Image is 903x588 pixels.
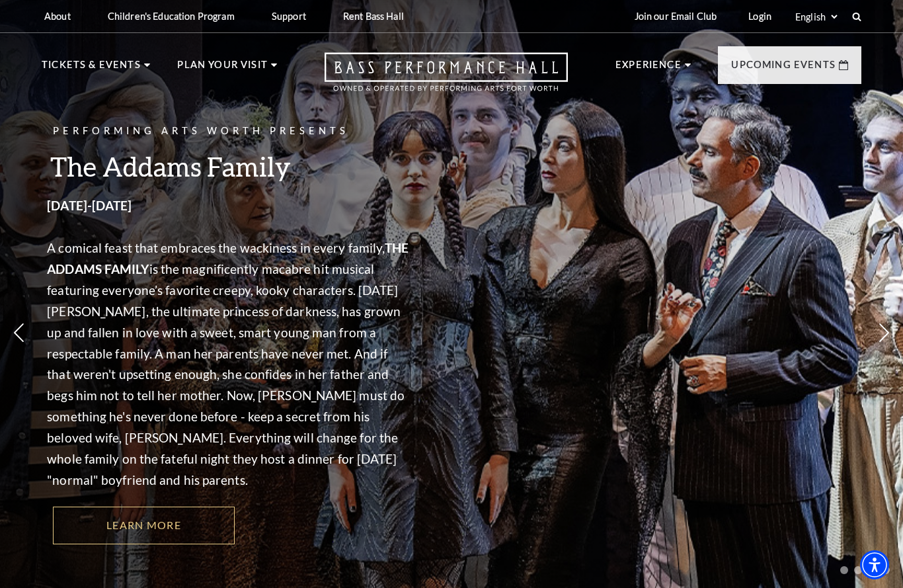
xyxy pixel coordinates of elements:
[44,11,71,22] p: About
[108,11,235,22] p: Children's Education Program
[177,57,268,81] p: Plan Your Visit
[53,198,137,213] strong: [DATE]-[DATE]
[277,52,615,105] a: Open this option
[860,550,889,579] div: Accessibility Menu
[615,57,682,81] p: Experience
[53,240,414,276] strong: THE ADDAMS FAMILY
[53,237,416,491] p: A comical feast that embraces the wackiness in every family, is the magnificently macabre hit mus...
[53,123,416,140] p: PERFORMING ARTS WORTH PRESENTS
[42,57,141,81] p: Tickets & Events
[731,57,836,81] p: Upcoming Events
[793,11,840,23] select: Select:
[343,11,404,22] p: Rent Bass Hall
[272,11,306,22] p: Support
[53,507,235,544] a: Learn More The Addams Family
[53,149,416,183] h3: The Addams Family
